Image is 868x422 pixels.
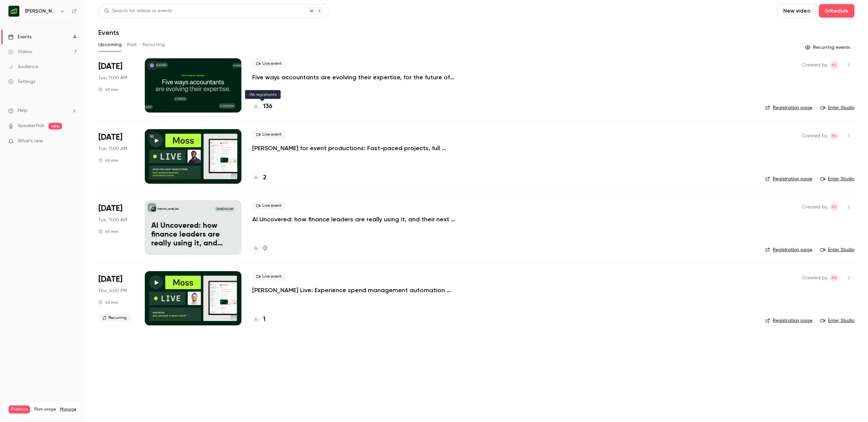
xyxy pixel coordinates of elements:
p: AI Uncovered: how finance leaders are really using it, and their next big bets [151,222,235,248]
span: FC [832,132,837,140]
a: 2 [252,173,267,182]
a: Registration page [765,176,812,182]
span: new [48,123,62,129]
h4: 136 [263,102,272,111]
span: Felicity Cator [830,203,838,211]
button: Recurring events [802,42,854,53]
div: 45 min [98,300,118,305]
a: 0 [252,244,267,253]
h1: Events [98,28,119,37]
span: Live event [252,60,286,68]
h6: [PERSON_NAME] (EN) [25,8,57,15]
span: Felicity Cator [830,132,838,140]
a: Enter Studio [821,176,854,182]
span: Created by [802,61,827,69]
div: Videos [8,48,32,55]
h4: 2 [263,173,267,182]
span: Live event [252,130,286,139]
span: [DATE] [98,274,122,285]
span: Created by [802,203,827,211]
span: Help [18,107,27,114]
a: Enter Studio [821,104,854,111]
a: Registration page [765,246,812,253]
span: Felicity Cator [830,274,838,282]
h4: 0 [263,244,267,253]
span: FC [832,203,837,211]
div: Oct 28 Tue, 11:00 AM (Europe/Berlin) [98,129,134,183]
div: Search for videos or events [104,7,172,15]
span: FC [832,61,837,69]
span: [DATE] [98,132,122,143]
p: [PERSON_NAME] (EN) [158,207,179,211]
div: Nov 4 Tue, 11:00 AM (Europe/Berlin) [98,200,134,255]
span: Plan usage [34,407,56,412]
div: Events [8,34,32,40]
span: FC [832,274,837,282]
div: Nov 6 Thu, 3:00 PM (Europe/London) [98,271,134,325]
a: Manage [60,407,76,412]
span: Felicity Cator [830,61,838,69]
div: Settings [8,78,35,85]
iframe: Noticeable Trigger [68,138,77,144]
span: Created by [802,274,827,282]
button: New video [777,4,816,18]
a: Five ways accountants are evolving their expertise, for the future of finance [252,73,456,81]
span: [DATE] 11:00 AM [214,207,235,212]
span: Tue, 11:00 AM [98,217,127,223]
span: [DATE] [98,203,122,214]
a: Registration page [765,317,812,324]
a: Enter Studio [821,317,854,324]
div: 45 min [98,229,118,234]
button: Schedule [819,4,854,18]
span: What's new [18,138,43,145]
a: Registration page [765,104,812,111]
div: 45 min [98,87,118,92]
button: Upcoming [98,39,122,50]
div: Oct 14 Tue, 11:00 AM (Europe/Berlin) [98,58,134,113]
button: Recurring [142,39,165,50]
div: 45 min [98,158,118,163]
a: 136 [252,102,272,111]
a: [PERSON_NAME] for event productions: Fast-paced projects, full financial control [252,144,456,152]
a: AI Uncovered: how finance leaders are really using it, and their next big bets [252,215,456,223]
li: help-dropdown-opener [8,107,77,114]
img: Moss (EN) [8,6,19,17]
div: Audience [8,63,38,70]
a: 1 [252,315,265,324]
span: Tue, 11:00 AM [98,75,127,81]
button: Past [127,39,137,50]
span: [DATE] [98,61,122,72]
span: Recurring [98,314,131,322]
span: Created by [802,132,827,140]
h4: 1 [263,315,265,324]
a: SpeakerHub [18,122,44,129]
span: Live event [252,202,286,210]
span: Thu, 4:00 PM [98,287,127,294]
a: AI Uncovered: how finance leaders are really using it, and their next big bets[PERSON_NAME] (EN)[... [145,200,241,255]
span: Premium [8,405,30,414]
a: Enter Studio [821,246,854,253]
span: Live event [252,273,286,281]
span: Tue, 11:00 AM [98,145,127,152]
a: [PERSON_NAME] Live: Experience spend management automation with [PERSON_NAME] [252,286,456,294]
